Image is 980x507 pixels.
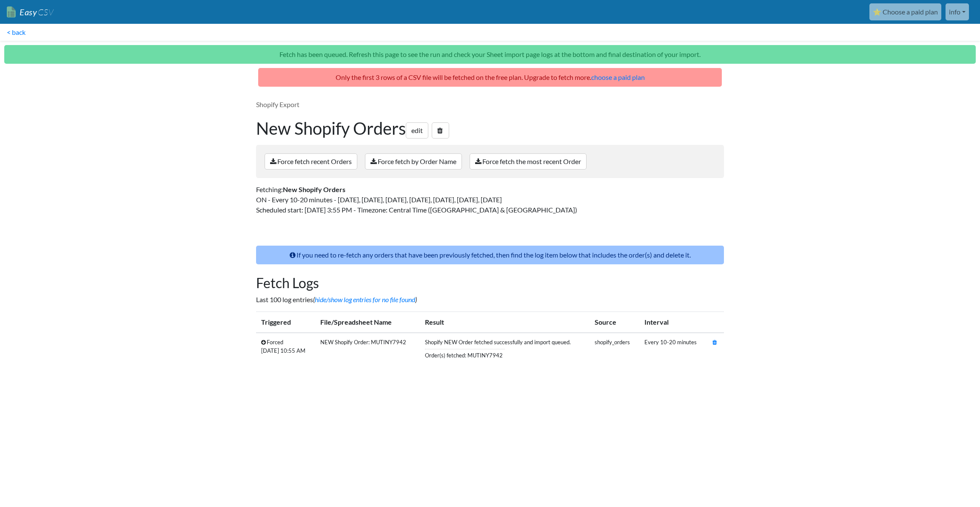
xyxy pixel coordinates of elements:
p: Order(s) fetched: MUTINY7942 [425,349,505,360]
th: Result [420,312,590,333]
p: Shopify Export [256,99,724,110]
th: Source [590,312,639,333]
span: CSV [37,7,54,17]
h2: Fetch Logs [256,275,724,291]
p: If you need to re-fetch any orders that have been previously fetched, then find the log item belo... [256,246,724,264]
th: File/Spreadsheet Name [315,312,420,333]
td: NEW Shopify Order: MUTINY7942 [315,333,420,365]
p: Fetch has been queued. Refresh this page to see the run and check your Sheet import page logs at ... [4,45,976,64]
a: ⭐ Choose a paid plan [869,3,941,20]
a: Force fetch recent Orders [265,153,357,170]
a: info [946,3,969,20]
a: edit [406,122,428,139]
p: Only the first 3 rows of a CSV file will be fetched on the free plan. Upgrade to fetch more. [258,68,722,87]
th: Triggered [256,312,315,333]
p: Last 100 log entries [256,295,724,305]
a: Force fetch by Order Name [365,153,462,170]
td: Every 10-20 minutes [639,333,707,365]
iframe: chat widget [944,473,971,499]
td: shopify_orders [590,333,639,365]
p: Fetching: ON - Every 10-20 minutes - [DATE], [DATE], [DATE], [DATE], [DATE], [DATE], [DATE] Sched... [256,184,724,215]
td: Forced [DATE] 10:55 AM [256,333,315,365]
a: EasyCSV [7,3,54,21]
a: choose a paid plan [591,73,645,81]
th: Interval [639,312,707,333]
strong: New Shopify Orders [283,185,345,193]
a: Force fetch the most recent Order [470,153,587,170]
a: hide/show log entries for no file found [315,295,415,303]
i: ( ) [313,295,417,303]
td: Shopify NEW Order fetched successfully and import queued. [420,333,590,365]
h1: New Shopify Orders [256,118,724,139]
